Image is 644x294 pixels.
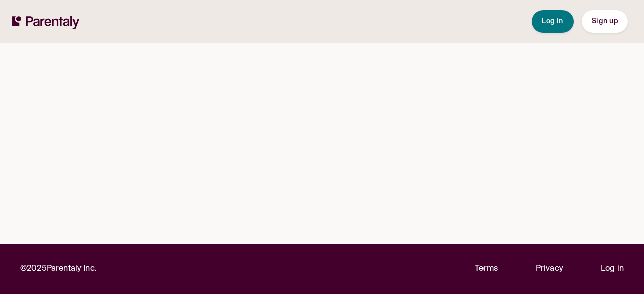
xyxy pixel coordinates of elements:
[592,18,618,25] span: Sign up
[20,262,97,276] p: © 2025 Parentaly Inc.
[532,10,574,33] button: Log in
[542,18,563,25] span: Log in
[475,262,498,276] a: Terms
[582,10,628,33] button: Sign up
[536,262,563,276] a: Privacy
[601,262,624,276] a: Log in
